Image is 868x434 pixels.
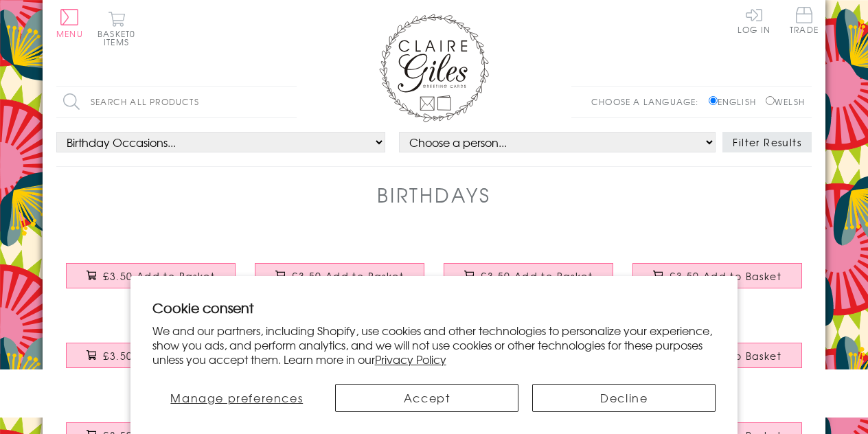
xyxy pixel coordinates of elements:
a: Birthday Card, Happy Birthday to You, Rainbow colours, with gold foil £3.50 Add to Basket [56,253,245,312]
span: Menu [56,27,83,40]
input: Search all products [56,87,297,117]
button: Accept [335,384,518,412]
h2: Cookie consent [152,298,716,317]
label: English [709,95,763,108]
a: Birthday Card, Happy Birthday, Rainbow colours, with gold foil £3.50 Add to Basket [245,253,434,312]
a: Privacy Policy [375,351,446,367]
button: Decline [532,384,716,412]
button: £3.50 Add to Basket [66,343,236,368]
button: Menu [56,9,83,38]
span: Manage preferences [170,389,303,406]
input: Search [283,87,297,117]
button: £3.50 Add to Basket [632,263,803,288]
span: £3.50 Add to Basket [481,269,593,283]
a: Birthday Card, Wishing you a Happy Birthday, Block letters, with gold foil £3.50 Add to Basket [434,253,623,312]
span: £3.50 Add to Basket [670,269,781,283]
h1: Birthdays [377,181,491,209]
button: Filter Results [722,132,812,152]
label: Welsh [766,95,805,108]
input: Welsh [766,96,775,105]
a: Trade [790,7,819,36]
p: Choose a language: [591,95,706,108]
button: Basket0 items [98,11,135,46]
button: £3.50 Add to Basket [255,263,425,288]
button: Manage preferences [152,384,321,412]
a: Log In [738,7,770,34]
span: Trade [790,7,819,34]
span: £3.50 Add to Basket [292,269,404,283]
span: £3.50 Add to Basket [103,269,215,283]
span: 0 items [104,27,135,48]
img: Claire Giles Greetings Cards [379,14,489,122]
input: English [709,96,718,105]
p: We and our partners, including Shopify, use cookies and other technologies to personalize your ex... [152,323,716,366]
span: £3.50 Add to Basket [103,349,215,363]
button: £3.50 Add to Basket [66,263,236,288]
button: £3.50 Add to Basket [444,263,614,288]
a: Birthday Card, Happy Birthday, Pink background and stars, with gold foil £3.50 Add to Basket [623,253,812,312]
a: Birthday Card, Happy Birthday to you, Block of letters, with gold foil £3.50 Add to Basket [56,332,245,391]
